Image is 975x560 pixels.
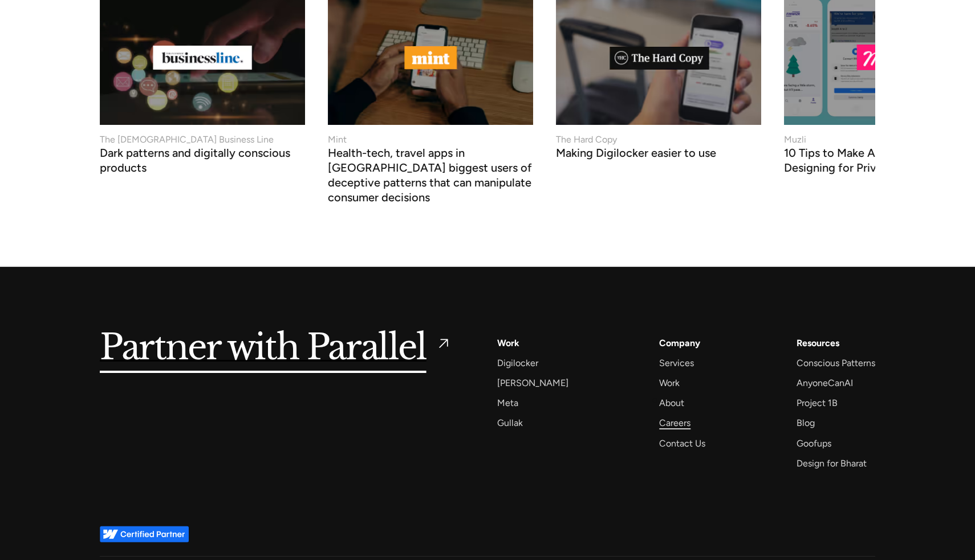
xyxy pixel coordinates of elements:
a: About [659,395,684,411]
a: Blog [797,415,815,431]
a: Careers [659,415,690,431]
a: Work [497,335,519,351]
a: Services [659,355,694,371]
a: Goofups [797,436,831,451]
div: Mint [328,133,347,147]
a: Work [659,375,680,391]
a: Conscious Patterns [797,355,875,371]
a: Contact Us [659,436,705,451]
h3: Making Digilocker easier to use [556,149,716,160]
a: Design for Bharat [797,456,867,471]
a: Partner with Parallel [100,335,452,362]
div: The [DEMOGRAPHIC_DATA] Business Line [100,133,274,147]
h3: Health-tech, travel apps in [GEOGRAPHIC_DATA] biggest users of deceptive patterns that can manipu... [328,149,533,205]
div: The Hard Copy [556,133,617,147]
a: Meta [497,395,518,411]
h5: Partner with Parallel [100,335,426,362]
a: Gullak [497,415,523,431]
div: Resources [797,335,839,351]
h3: Dark patterns and digitally conscious products [100,149,305,175]
a: AnyoneCanAI [797,375,853,391]
a: Digilocker [497,355,538,371]
div: Muzli [784,133,806,147]
a: Project 1B [797,395,838,411]
a: Company [659,335,700,351]
a: [PERSON_NAME] [497,375,568,391]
